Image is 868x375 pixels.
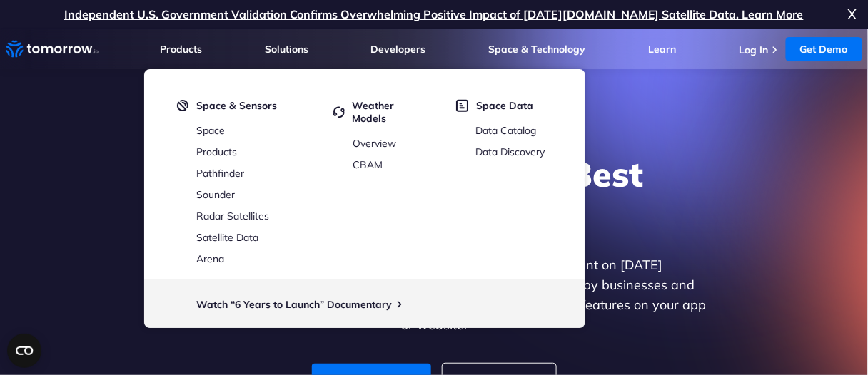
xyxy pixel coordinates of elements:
[353,158,383,171] a: CBAM
[475,145,545,158] a: Data Discovery
[196,210,269,222] a: Radar Satellites
[196,298,392,311] a: Watch “6 Years to Launch” Documentary
[352,99,430,125] span: Weather Models
[786,37,862,61] a: Get Demo
[353,137,396,150] a: Overview
[64,7,804,21] a: Independent U.S. Government Validation Confirms Overwhelming Positive Impact of [DATE][DOMAIN_NAM...
[196,252,224,265] a: Arena
[475,124,536,137] a: Data Catalog
[196,124,225,137] a: Space
[160,43,202,56] a: Products
[739,43,768,56] a: Log In
[265,43,308,56] a: Solutions
[456,99,469,112] img: space-data.svg
[6,38,99,60] a: Home link
[476,99,533,112] span: Space Data
[196,167,244,180] a: Pathfinder
[648,43,676,56] a: Learn
[333,99,345,125] img: cycled.svg
[488,43,585,56] a: Space & Technology
[196,145,237,158] a: Products
[7,334,41,368] button: Open CMP widget
[371,43,426,56] a: Developers
[196,99,277,112] span: Space & Sensors
[177,99,189,112] img: satelight.svg
[196,188,235,201] a: Sounder
[196,231,258,244] a: Satellite Data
